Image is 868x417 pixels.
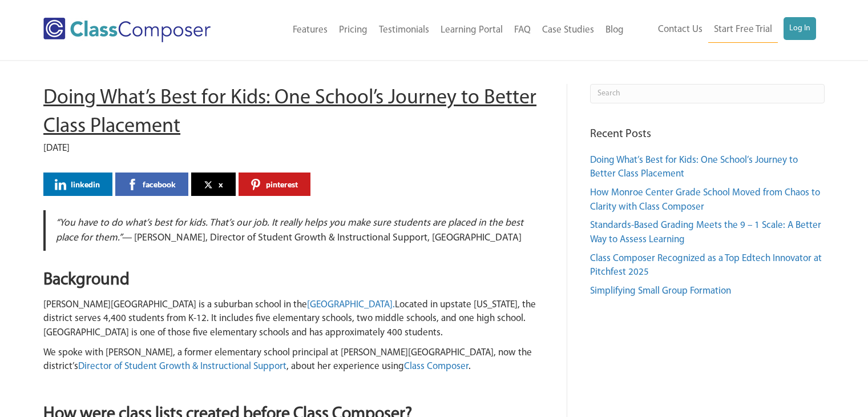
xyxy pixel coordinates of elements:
a: facebook [115,173,188,196]
a: x [191,173,236,196]
a: Pricing [333,18,373,43]
a: Director of Student Growth & Instructional Support [78,362,286,371]
nav: Header Menu [247,18,629,43]
p: We spoke with [PERSON_NAME], a former elementary school principal at [PERSON_NAME][GEOGRAPHIC_DAT... [43,346,544,374]
a: pinterest [239,173,310,196]
a: Start Free Trial [708,17,778,43]
strong: Background [43,271,130,289]
a: Testimonials [373,18,435,43]
em: “You have to do what’s best for kids. That’s our job. It really helps you make sure students are ... [56,218,523,242]
a: FAQ [508,18,536,43]
a: Class Composer Recognized as a Top Edtech Innovator at Pitchfest 2025 [590,254,822,278]
a: Log In [784,17,816,40]
a: Blog [600,18,629,43]
a: Learning Portal [435,18,508,43]
a: Features [287,18,333,43]
a: Class Composer [404,362,469,371]
span: [DATE] [43,143,70,153]
a: Contact Us [652,17,708,42]
a: Case Studies [536,18,600,43]
input: Search [590,84,825,103]
h4: Recent Posts [590,126,825,142]
img: Class Composer [43,18,211,42]
a: Standards-Based Grading Meets the 9 – 1 Scale: A Better Way to Assess Learning [590,220,821,244]
a: Doing What’s Best for Kids: One School’s Journey to Better Class Placement [590,155,798,179]
p: [PERSON_NAME][GEOGRAPHIC_DATA] is a suburban school in the Located in upstate [US_STATE], the dis... [43,298,544,340]
p: — [PERSON_NAME], Director of Student Growth & Instructional Support, [GEOGRAPHIC_DATA] [56,216,532,245]
a: linkedin [43,173,112,196]
nav: Header Menu [629,17,816,43]
a: Simplifying Small Group Formation [590,286,731,296]
a: How Monroe Center Grade School Moved from Chaos to Clarity with Class Composer [590,188,820,212]
a: [GEOGRAPHIC_DATA]. [307,300,395,310]
h1: Doing What’s Best for Kids: One School’s Journey to Better Class Placement [43,84,544,142]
